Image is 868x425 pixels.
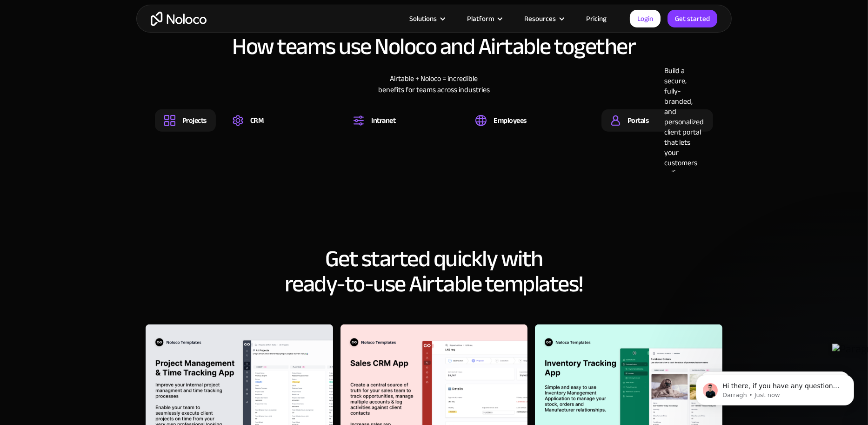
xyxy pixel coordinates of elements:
div: Platform [467,13,494,25]
div: Build a secure, fully-branded, and personalized client portal that lets your customers self-serve. [648,63,704,178]
div: Easily manage employee information, track performance, and handle HR tasks from a single platform. [527,119,585,122]
div: Airtable + Noloco = incredible benefits for teams across industries [196,73,672,109]
div: Set up a central space for your team to collaborate, share information, and stay up to date on co... [395,119,449,122]
a: Login [630,10,661,27]
div: Projects [182,115,207,126]
div: Create a custom CRM that you can adapt to your business’s needs, centralize your workflows, and m... [263,119,327,122]
div: Resources [513,13,574,25]
a: home [151,12,207,26]
div: Intranet [371,115,395,126]
div: CRM [250,115,264,126]
div: Platform [455,13,513,25]
div: Solutions [409,13,437,25]
a: Pricing [574,13,618,25]
h2: How teams use Noloco and Airtable together [196,34,672,59]
div: Portals [628,115,649,126]
div: Resources [524,13,556,25]
div: Solutions [398,13,455,25]
a: Get started [668,10,717,27]
h2: Get started quickly with ready-to-use Airtable templates! [146,246,722,297]
iframe: Intercom notifications message [682,355,868,420]
div: Employees [494,115,527,126]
